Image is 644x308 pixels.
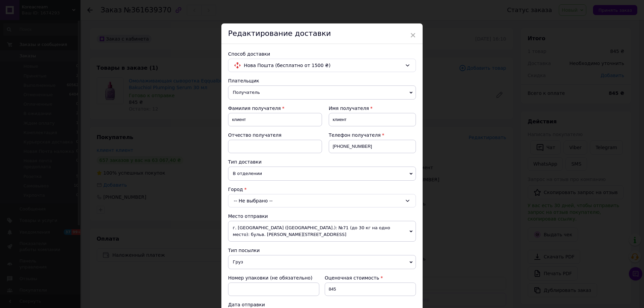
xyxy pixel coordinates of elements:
[325,274,416,281] div: Оценочная стоимость
[228,132,281,138] span: Отчество получателя
[221,23,423,44] div: Редактирование доставки
[329,140,416,153] input: +380
[244,62,402,69] span: Нова Пошта (бесплатно от 1500 ₴)
[228,194,416,207] div: -- Не выбрано --
[228,78,259,83] span: Плательщик
[228,221,416,242] span: г. [GEOGRAPHIC_DATA] ([GEOGRAPHIC_DATA].): №71 (до 30 кг на одно место): бульв. [PERSON_NAME][STR...
[329,132,381,138] span: Телефон получателя
[228,213,268,219] span: Место отправки
[228,301,319,308] div: Дата отправки
[228,248,260,253] span: Тип посылки
[410,29,416,41] span: ×
[228,167,416,181] span: В отделении
[228,51,416,57] div: Способ доставки
[228,274,319,281] div: Номер упаковки (не обязательно)
[228,106,281,111] span: Фамилия получателя
[228,255,416,269] span: Груз
[228,159,262,165] span: Тип доставки
[329,106,369,111] span: Имя получателя
[228,186,416,193] div: Город
[228,85,416,100] span: Получатель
